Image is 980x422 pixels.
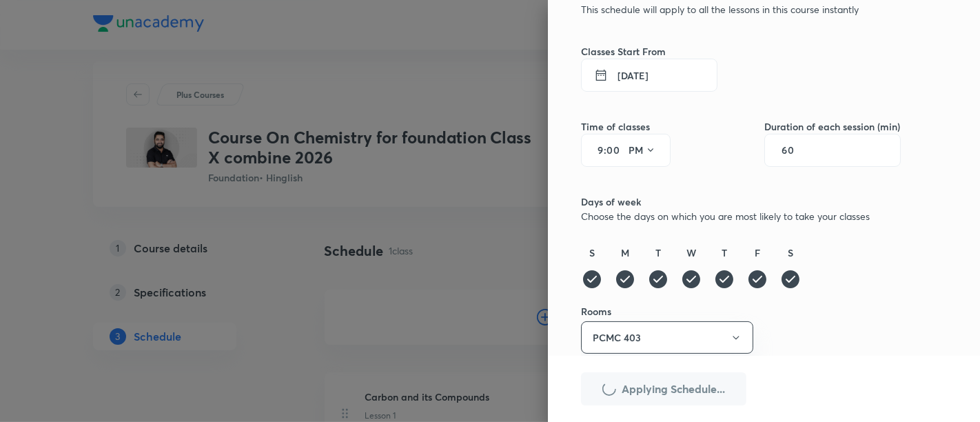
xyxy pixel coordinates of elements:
h6: F [755,245,760,260]
button: PM [623,139,662,161]
div: : [581,134,671,167]
h6: Classes Start From [581,44,901,59]
h6: Days of week [581,194,901,209]
h6: S [788,245,793,260]
button: PCMC 403 [581,321,753,354]
p: Choose the days on which you are most likely to take your classes [581,209,901,223]
button: [DATE] [581,59,717,92]
h6: W [686,245,696,260]
h6: Duration of each session (min) [764,119,901,134]
h6: Time of classes [581,119,671,134]
p: This schedule will apply to all the lessons in this course instantly [581,2,901,17]
button: Applying Schedule... [581,372,746,405]
h6: T [722,245,727,260]
h6: Rooms [581,304,901,319]
h6: M [621,245,629,260]
h6: S [589,245,595,260]
h6: T [655,245,661,260]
